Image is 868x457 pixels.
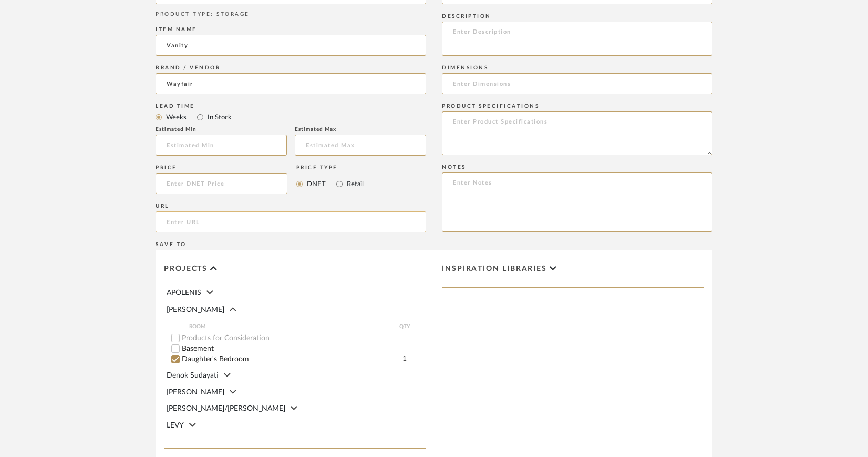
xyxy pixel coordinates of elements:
[156,126,287,133] div: Estimated Min
[167,389,224,396] span: [PERSON_NAME]
[156,135,287,156] input: Estimated Min
[156,211,426,232] input: Enter URL
[391,322,418,331] span: QTY
[182,356,391,363] label: Daughter's Bedroom
[156,110,426,124] mat-radio-group: Select item type
[167,372,219,379] span: Denok Sudayati
[442,65,712,71] div: Dimensions
[165,111,187,123] label: Weeks
[167,405,285,412] span: [PERSON_NAME]/[PERSON_NAME]
[156,103,426,109] div: Lead Time
[156,65,426,71] div: Brand / Vendor
[346,178,364,190] label: Retail
[156,203,426,209] div: URL
[164,265,208,273] span: Projects
[156,73,426,94] input: Unknown
[442,164,712,170] div: Notes
[295,135,426,156] input: Estimated Max
[206,111,232,123] label: In Stock
[211,12,250,17] span: : STORAGE
[156,11,426,18] div: PRODUCT TYPE
[156,173,287,194] input: Enter DNET Price
[182,345,426,352] label: Basement
[156,165,287,171] div: Price
[442,265,547,273] span: Inspiration libraries
[156,26,426,33] div: Item name
[189,322,391,331] span: ROOM
[442,103,712,109] div: Product Specifications
[156,35,426,56] input: Enter Name
[167,422,184,429] span: LEVY
[167,306,224,313] span: [PERSON_NAME]
[295,126,426,133] div: Estimated Max
[442,13,712,19] div: Description
[306,178,326,190] label: DNET
[296,173,364,194] mat-radio-group: Select price type
[442,73,712,94] input: Enter Dimensions
[296,165,364,171] div: Price Type
[167,289,201,297] span: APOLENIS
[156,241,712,248] div: Save To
